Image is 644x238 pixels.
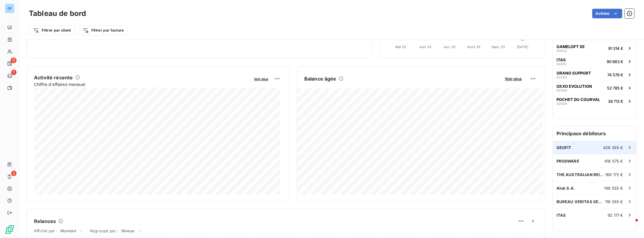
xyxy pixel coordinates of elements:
span: 118 055 € [605,199,623,204]
button: Voir plus [503,76,523,81]
span: 91 314 € [608,46,623,51]
button: GAMELOFT SE9263291 314 € [553,41,636,55]
span: ORANO SUPPORT [557,71,591,75]
h6: Relances [34,218,56,225]
span: 38 713 € [608,99,623,104]
span: 418 575 € [605,159,623,163]
h6: Activité récente [34,74,73,81]
span: Voir plus [254,77,268,81]
span: 90 863 € [607,59,623,64]
span: 92632 [557,49,567,53]
span: 148 555 € [604,186,623,191]
span: 92 171 € [608,213,623,218]
tspan: Juil. 25 [443,45,455,49]
span: 3 [11,171,17,176]
span: 92242 [557,75,567,79]
button: Filtrer par client [29,26,75,35]
img: Logo LeanPay [5,225,14,234]
span: Niveau [121,228,135,233]
button: Actions [592,9,622,18]
div: GF [5,4,14,13]
span: ITAS [557,57,566,62]
button: Filtrer par facture [78,26,128,35]
tspan: Juin 25 [419,45,431,49]
span: 428 355 € [603,145,623,150]
tspan: Mai 25 [395,45,406,49]
tspan: Sept. 25 [492,45,505,49]
h3: Tableau de bord [29,8,86,19]
span: 92594 [557,89,567,92]
h6: Balance âgée [304,75,336,82]
h6: Principaux débiteurs [553,126,636,141]
span: GEOFIT [557,145,572,150]
span: Affiché par : [34,228,57,233]
span: Voir plus [505,76,522,81]
span: 52 785 € [607,86,623,90]
span: Montant [60,228,76,233]
span: GAMELOFT SE [557,44,585,49]
tspan: [DATE] [517,45,529,49]
iframe: Intercom live chat [624,218,638,232]
span: Regroupé par : [90,228,118,233]
span: THE AUSTRALIAN REINFORCING COMPANY [557,172,606,177]
span: Aluk S.A. [557,186,575,191]
span: BUREAU VERITAS SERVICES [GEOGRAPHIC_DATA] [557,199,605,204]
span: 1 [11,70,17,75]
button: OXXO EVOLUTION9259452 785 € [553,81,636,94]
button: POCHET DU COURVAL9260938 713 € [553,94,636,108]
span: 74 576 € [607,72,623,77]
span: PRODWARE [557,159,579,163]
span: 169 172 € [606,172,623,177]
tspan: Août 25 [467,45,480,49]
span: ITAS [557,213,566,218]
button: ITAS9261090 863 € [553,55,636,68]
span: OXXO EVOLUTION [557,84,592,89]
span: 11 [11,58,17,63]
span: 92610 [557,62,566,66]
button: ORANO SUPPORT9224274 576 € [553,68,636,81]
span: Chiffre d'affaires mensuel [34,81,250,87]
button: Voir plus [252,76,270,81]
span: POCHET DU COURVAL [557,97,600,102]
span: 92609 [557,102,567,105]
